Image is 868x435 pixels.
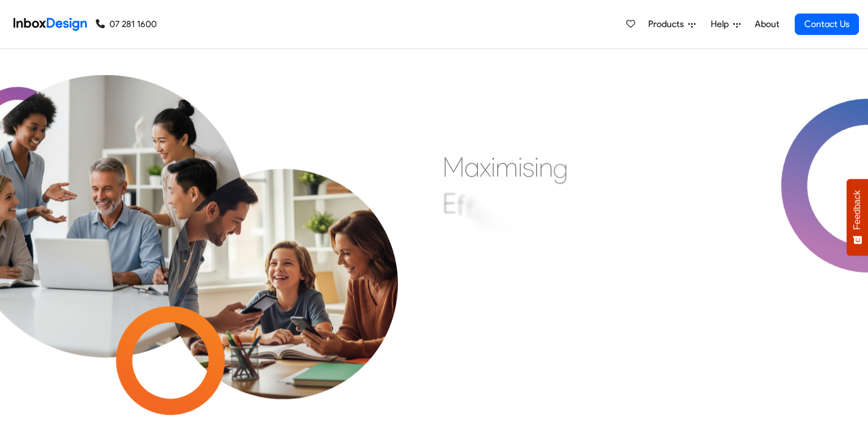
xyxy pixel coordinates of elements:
[795,14,859,35] a: Contact Us
[466,191,475,225] div: f
[497,210,511,244] div: e
[534,150,539,184] div: i
[706,13,745,36] a: Help
[648,17,688,31] span: Products
[442,150,716,319] div: Maximising Efficient & Engagement, Connecting Schools, Families, and Students.
[553,151,568,185] div: g
[464,150,480,184] div: a
[96,17,157,31] a: 07 281 1600
[493,204,497,238] div: i
[518,150,522,184] div: i
[457,188,466,222] div: f
[495,150,518,184] div: m
[847,179,868,256] button: Feedback - Show survey
[711,17,733,31] span: Help
[491,150,495,184] div: i
[852,190,862,230] span: Feedback
[522,150,534,184] div: s
[442,150,464,184] div: M
[442,186,457,220] div: E
[511,216,525,250] div: n
[480,150,491,184] div: x
[479,199,493,233] div: c
[539,150,553,184] div: n
[751,13,782,36] a: About
[475,195,479,229] div: i
[644,13,700,36] a: Products
[139,115,427,402] img: parents_with_child.png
